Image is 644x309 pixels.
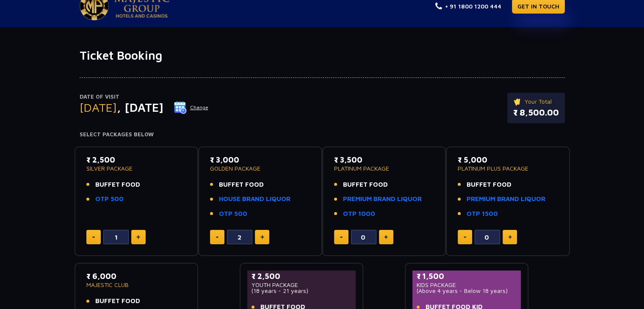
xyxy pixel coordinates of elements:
a: OTP 1500 [467,209,498,219]
span: BUFFET FOOD [219,180,264,190]
p: ₹ 6,000 [86,270,187,282]
a: PREMIUM BRAND LIQUOR [343,194,422,204]
a: HOUSE BRAND LIQUOR [219,194,290,204]
a: OTP 500 [219,209,247,219]
p: PLATINUM PACKAGE [334,166,434,171]
p: GOLDEN PACKAGE [210,166,310,171]
p: (18 years - 21 years) [252,288,352,294]
p: ₹ 3,000 [210,154,310,166]
p: YOUTH PACKAGE [252,282,352,288]
p: (Above 4 years - Below 18 years) [417,288,517,294]
span: [DATE] [80,100,117,114]
a: PREMIUM BRAND LIQUOR [467,194,545,204]
button: Change [174,101,209,114]
p: PLATINUM PLUS PACKAGE [458,166,558,171]
img: minus [340,237,343,238]
p: ₹ 2,500 [252,270,352,282]
p: ₹ 5,000 [458,154,558,166]
p: KIDS PACKAGE [417,282,517,288]
span: BUFFET FOOD [343,180,388,190]
span: , [DATE] [117,100,163,114]
span: BUFFET FOOD [95,296,140,306]
img: plus [260,235,264,239]
span: BUFFET FOOD [467,180,511,190]
p: Date of Visit [80,93,209,101]
img: plus [508,235,512,239]
h1: Ticket Booking [80,48,565,63]
img: minus [92,237,95,238]
a: + 91 1800 1200 444 [435,2,501,11]
img: plus [136,235,140,239]
h4: Select Packages Below [80,131,565,138]
p: ₹ 1,500 [417,270,517,282]
span: BUFFET FOOD [95,180,140,190]
p: SILVER PACKAGE [86,166,187,171]
a: OTP 1000 [343,209,375,219]
p: ₹ 2,500 [86,154,187,166]
p: ₹ 3,500 [334,154,434,166]
img: ticket [513,97,522,106]
img: minus [464,237,466,238]
img: plus [384,235,388,239]
p: ₹ 8,500.00 [513,106,559,119]
p: Your Total [513,97,559,106]
img: minus [216,237,218,238]
p: MAJESTIC CLUB [86,282,187,288]
a: OTP 500 [95,194,124,204]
